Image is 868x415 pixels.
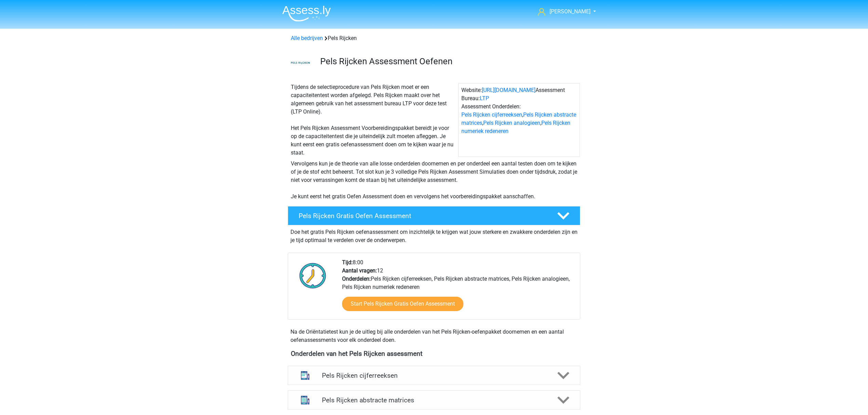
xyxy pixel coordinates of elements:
[296,258,330,293] img: Klok
[296,391,314,409] img: abstracte matrices
[288,160,580,201] div: Vervolgens kun je de theorie van alle losse onderdelen doornemen en per onderdeel een aantal test...
[458,83,580,157] div: Website: Assessment Bureau: Assessment Onderdelen: , , ,
[535,8,591,16] a: [PERSON_NAME]
[291,350,577,358] h4: Onderdelen van het Pels Rijcken assessment
[322,396,546,404] h4: Pels Rijcken abstracte matrices
[288,83,458,157] div: Tijdens de selectieprocedure van Pels Rijcken moet er een capaciteitentest worden afgelegd. Pels ...
[288,34,580,42] div: Pels Rijcken
[342,297,463,311] a: Start Pels Rijcken Gratis Oefen Assessment
[285,366,583,385] a: cijferreeksen Pels Rijcken cijferreeksen
[461,111,522,118] a: Pels Rijcken cijferreeksen
[483,120,540,126] a: Pels Rijcken analogieen
[342,267,377,274] b: Aantal vragen:
[291,35,323,41] a: Alle bedrijven
[320,56,575,67] h3: Pels Rijcken Assessment Oefenen
[285,206,583,225] a: Pels Rijcken Gratis Oefen Assessment
[550,8,591,15] span: [PERSON_NAME]
[480,95,489,102] a: LTP
[296,366,314,384] img: cijferreeksen
[299,212,546,220] h4: Pels Rijcken Gratis Oefen Assessment
[322,372,546,379] h4: Pels Rijcken cijferreeksen
[482,87,535,93] a: [URL][DOMAIN_NAME]
[282,5,331,22] img: Assessly
[342,276,371,282] b: Onderdelen:
[342,259,353,266] b: Tijd:
[288,328,580,344] div: Na de Oriëntatietest kun je de uitleg bij alle onderdelen van het Pels Rijcken-oefenpakket doorne...
[337,258,580,319] div: 8:00 12 Pels Rijcken cijferreeksen, Pels Rijcken abstracte matrices, Pels Rijcken analogieen, Pel...
[285,390,583,410] a: abstracte matrices Pels Rijcken abstracte matrices
[288,225,580,244] div: Doe het gratis Pels Rijcken oefenassessment om inzichtelijk te krijgen wat jouw sterkere en zwakk...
